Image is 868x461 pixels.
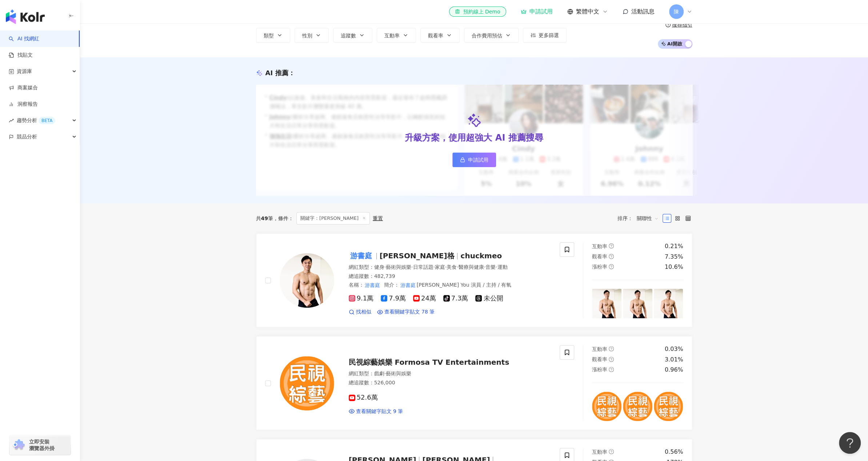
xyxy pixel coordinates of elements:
span: · [433,264,435,270]
span: 互動率 [592,449,607,455]
span: 49 [261,215,268,221]
div: 3.01% [665,356,683,364]
a: 查看關鍵字貼文 78 筆 [377,308,435,316]
a: 商案媒合 [9,84,38,92]
a: 找貼文 [9,52,33,59]
div: 總追蹤數 ： 526,000 [349,379,551,387]
span: 日常話題 [413,264,433,270]
span: 競品分析 [17,129,37,145]
span: 戲劇 [374,371,384,376]
a: 找相似 [349,308,371,316]
img: post-image [592,289,621,318]
button: 性別 [295,28,329,43]
span: 簡介 ： [384,281,511,289]
span: 合作費用預估 [472,33,502,39]
div: 網紅類型 ： [349,370,551,377]
mark: 游書庭 [364,281,381,289]
span: 民視綜藝娛樂 Formosa TV Entertainments [349,358,509,367]
span: question-circle [609,264,614,269]
mark: 游書庭 [349,250,373,262]
span: 美食 [447,264,457,270]
div: AI 推薦 ： [265,68,295,77]
span: 觀看率 [592,356,607,362]
button: 互動率 [377,28,416,43]
span: 找相似 [356,308,371,316]
span: · [496,264,497,270]
div: 7.35% [665,253,683,261]
span: 醫療與健康 [459,264,484,270]
button: 觀看率 [420,28,460,43]
img: chrome extension [12,439,26,451]
span: 7.3萬 [443,295,468,302]
span: question-circle [609,449,614,454]
a: 預約線上 Demo [449,7,506,17]
span: question-circle [609,243,614,248]
span: 漲粉率 [592,264,607,270]
img: post-image [623,392,652,421]
div: 重置 [373,215,383,221]
div: 搜尋指引 [672,22,692,28]
span: 藝術與娛樂 [386,371,411,376]
span: 申請試用 [468,157,488,163]
img: post-image [623,289,652,318]
div: 10.6% [665,263,683,271]
span: 關鍵字：[PERSON_NAME] [296,212,370,225]
span: 名稱 ： [349,282,381,288]
span: 藝術與娛樂 [386,264,411,270]
span: 查看關鍵字貼文 78 筆 [384,308,435,316]
span: 觀看率 [428,33,443,39]
img: post-image [654,289,683,318]
img: KOL Avatar [280,356,334,411]
div: 0.03% [665,345,683,353]
span: 活動訊息 [631,8,655,15]
span: 資源庫 [17,63,32,80]
a: KOL Avatar民視綜藝娛樂 Formosa TV Entertainments網紅類型：戲劇·藝術與娛樂總追蹤數：526,00052.6萬查看關鍵字貼文 9 筆互動率question-ci... [256,336,692,430]
span: 陳 [674,8,679,16]
div: BETA [39,117,55,124]
span: 音樂 [485,264,496,270]
span: question-circle [665,22,671,27]
span: 類型 [264,33,274,39]
span: 性別 [302,33,312,39]
a: chrome extension立即安裝 瀏覽器外掛 [9,435,71,455]
span: chuckmeo [460,251,502,260]
a: 申請試用 [521,8,553,15]
span: 24萬 [413,295,436,302]
span: 觀看率 [592,254,607,259]
div: 0.56% [665,448,683,456]
span: · [411,264,413,270]
span: · [457,264,458,270]
div: 排序： [617,213,663,224]
span: rise [9,118,14,123]
span: 運動 [497,264,508,270]
div: 0.21% [665,242,683,250]
a: searchAI 找網紅 [9,35,39,43]
span: 追蹤數 [341,33,356,39]
span: 未公開 [475,295,503,302]
mark: 游書庭 [399,281,417,289]
span: 查看關鍵字貼文 9 筆 [356,408,403,415]
img: post-image [654,392,683,421]
div: 網紅類型 ： [349,264,551,271]
span: 互動率 [592,346,607,352]
div: 預約線上 Demo [455,8,500,15]
button: 更多篩選 [523,28,567,43]
img: post-image [592,392,621,421]
img: logo [6,9,45,24]
button: 追蹤數 [333,28,372,43]
span: 家庭 [435,264,445,270]
span: · [445,264,447,270]
span: 趨勢分析 [17,112,55,129]
span: question-circle [609,357,614,362]
span: question-circle [609,367,614,372]
span: [PERSON_NAME] You 演員 / 主持 / 有氧 [417,282,512,288]
a: 洞察報告 [9,101,38,108]
div: 0.96% [665,366,683,374]
span: 更多篩選 [539,32,559,38]
span: 健身 [374,264,384,270]
span: question-circle [609,254,614,259]
span: 繁體中文 [576,8,599,16]
span: 7.9萬 [381,295,406,302]
span: question-circle [609,346,614,351]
